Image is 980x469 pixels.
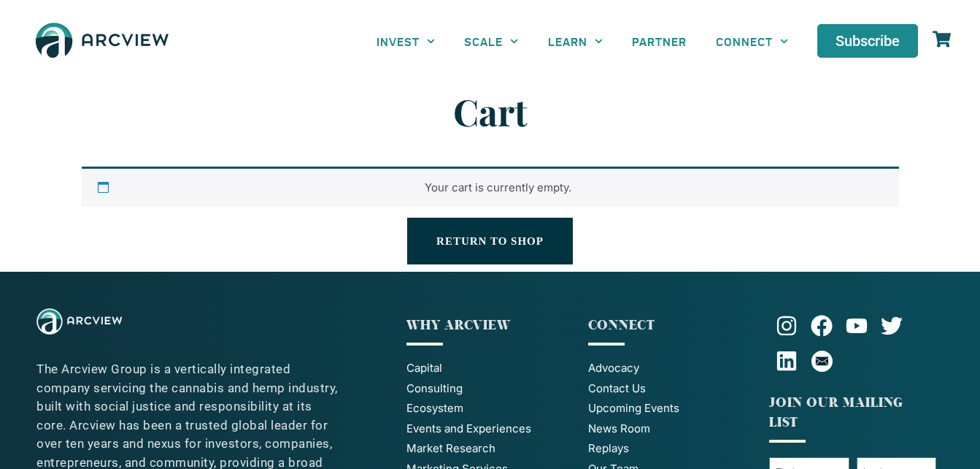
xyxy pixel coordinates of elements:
[406,360,574,377] a: Capital
[588,421,755,438] a: News Room
[817,24,918,58] a: Subscribe
[588,360,755,377] a: Advocacy
[588,316,755,335] div: CONNECT
[617,25,701,58] a: PARTNER
[588,381,646,397] span: Contact Us
[406,400,463,417] span: Ecosystem
[450,25,533,58] a: SCALE
[362,25,450,58] a: INVEST
[588,400,755,417] a: Upcoming Events
[406,316,574,335] p: WHY ARCVIEW
[588,360,639,377] span: Advocacy
[588,421,650,438] span: News Room
[407,218,573,264] a: Return to shop
[29,15,175,68] img: The Arcview Group
[96,90,884,134] h1: Cart
[588,400,679,417] span: Upcoming Events
[36,308,122,335] img: The Arcview Group
[406,381,463,397] span: Consulting
[836,34,900,48] span: Subscribe
[406,381,574,397] a: Consulting
[588,441,629,457] span: Replays
[769,393,936,432] p: JOIN OUR MAILING LIST
[701,25,803,58] a: CONNECT
[362,25,803,58] nav: Menu
[406,441,574,457] a: Market Research
[406,441,495,457] span: Market Research
[406,400,574,417] a: Ecosystem
[588,381,755,397] a: Contact Us
[406,421,574,438] a: Events and Experiences
[82,167,899,207] div: Your cart is currently empty.
[533,25,617,58] a: LEARN
[406,421,531,438] span: Events and Experiences
[588,441,755,457] a: Replays
[406,360,442,377] span: Capital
